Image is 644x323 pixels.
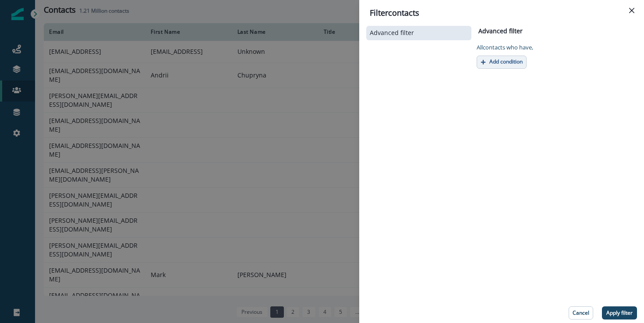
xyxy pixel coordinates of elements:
p: Cancel [573,310,589,316]
button: Cancel [569,306,593,319]
button: Apply filter [602,306,637,319]
button: Add condition [477,56,527,69]
p: Advanced filter [370,29,414,37]
p: Filter contacts [370,7,419,19]
button: Close [625,4,639,18]
p: Add condition [489,59,523,65]
h2: Advanced filter [477,28,523,35]
button: Advanced filter [370,29,468,37]
p: All contact s who have, [477,43,533,52]
p: Apply filter [606,310,633,316]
